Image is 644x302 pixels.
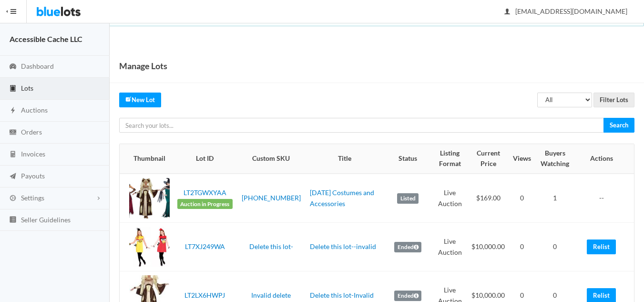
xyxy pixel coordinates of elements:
[8,150,18,159] ion-icon: calculator
[509,223,535,271] td: 0
[185,242,225,250] a: LT7XJ249WA
[432,144,467,174] th: Listing Format
[119,93,161,107] a: createNew Lot
[593,93,634,107] input: Filter Lots
[432,223,467,271] td: Live Auction
[249,242,293,250] a: Delete this lot-
[236,144,306,174] th: Custom SKU
[467,144,509,174] th: Current Price
[174,144,236,174] th: Lot ID
[177,199,233,209] span: Auction in Progress
[394,242,421,252] label: Ended
[8,106,18,115] ion-icon: flash
[397,193,419,204] label: Listed
[502,8,512,17] ion-icon: person
[21,172,45,180] span: Payouts
[310,291,374,299] a: Delete this lot-Invalid
[8,62,18,72] ion-icon: speedometer
[535,144,575,174] th: Buyers Watching
[21,62,54,70] span: Dashboard
[383,144,432,174] th: Status
[8,128,18,137] ion-icon: cash
[509,144,535,174] th: Views
[306,144,384,174] th: Title
[242,194,301,202] a: [PHONE_NUMBER]
[251,291,291,299] a: Invalid delete
[535,223,575,271] td: 0
[467,223,509,271] td: $10,000.00
[21,216,71,224] span: Seller Guidelines
[8,194,18,203] ion-icon: cog
[432,174,467,223] td: Live Auction
[603,118,634,133] input: Search
[21,84,33,92] span: Lots
[10,34,82,43] strong: Accessible Cache LLC
[394,291,421,301] label: Ended
[184,188,226,197] a: LT2TGWXYAA
[310,242,376,250] a: Delete this lot--invalid
[125,96,132,102] ion-icon: create
[575,174,634,223] td: --
[21,194,44,202] span: Settings
[575,144,634,174] th: Actions
[8,172,18,181] ion-icon: paper plane
[8,84,18,94] ion-icon: clipboard
[119,118,604,133] input: Search your lots...
[505,7,627,15] span: [EMAIL_ADDRESS][DOMAIN_NAME]
[21,106,48,114] span: Auctions
[509,174,535,223] td: 0
[184,291,225,299] a: LT2LX6HWPJ
[310,188,374,208] a: [DATE] Costumes and Accessories
[21,150,45,158] span: Invoices
[587,240,616,254] a: Relist
[467,174,509,223] td: $169.00
[21,128,42,136] span: Orders
[535,174,575,223] td: 1
[119,59,167,73] h1: Manage Lots
[8,216,18,225] ion-icon: list box
[120,144,174,174] th: Thumbnail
